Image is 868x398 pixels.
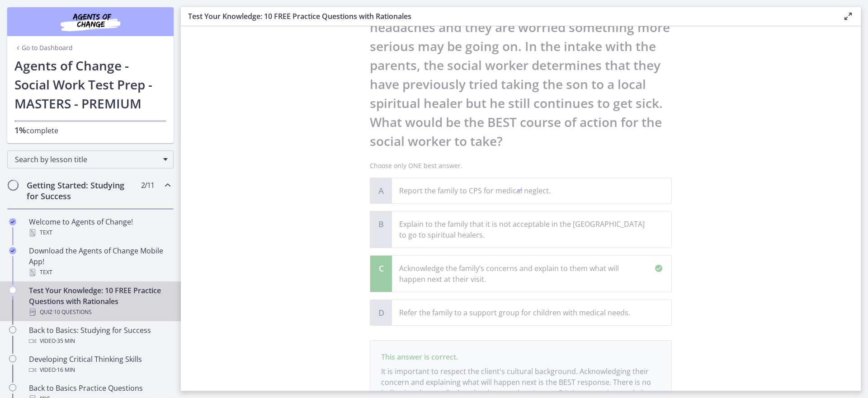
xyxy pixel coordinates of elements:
div: Text [29,267,170,278]
span: Search by lesson title [15,155,159,164]
span: 2 / 11 [141,180,154,191]
div: Test Your Knowledge: 10 FREE Practice Questions with Rationales [29,285,170,318]
div: Download the Agents of Change Mobile App! [29,245,170,278]
h3: Test Your Knowledge: 10 FREE Practice Questions with Rationales [188,11,828,22]
div: Search by lesson title [7,150,174,169]
span: · 10 Questions [52,307,92,318]
div: Welcome to Agents of Change! [29,216,170,238]
div: Video [29,365,170,375]
span: · 35 min [56,336,75,346]
div: Text [29,227,170,238]
div: Video [29,336,170,346]
i: Completed [9,218,16,225]
div: 1 [514,187,528,204]
i: Completed [9,247,16,254]
a: Go to Dashboard [14,43,73,52]
h2: Getting Started: Studying for Success [27,180,137,201]
span: · 16 min [56,365,75,375]
div: Quiz [29,307,170,318]
span: 1% [14,125,26,136]
img: Agents of Change [36,11,145,33]
div: Back to Basics: Studying for Success [29,325,170,346]
div: Developing Critical Thinking Skills [29,354,170,375]
h1: Agents of Change - Social Work Test Prep - MASTERS - PREMIUM [14,56,166,113]
p: complete [14,125,166,136]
